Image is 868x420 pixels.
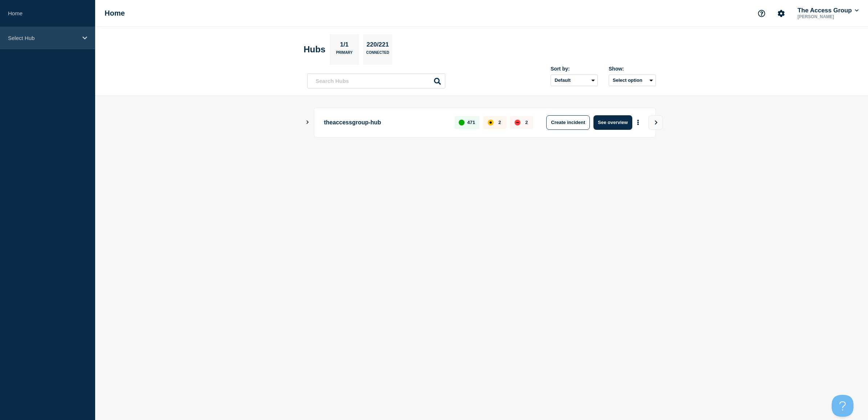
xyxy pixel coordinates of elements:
p: 1/1 [337,41,352,51]
button: Support [754,6,769,21]
div: Sort by: [551,66,598,72]
button: Select option [609,75,656,86]
p: [PERSON_NAME] [796,14,860,19]
button: More actions [633,116,643,129]
button: View [648,115,663,130]
p: Connected [366,51,389,58]
input: Search Hubs [307,73,445,88]
div: down [515,120,520,125]
p: Select Hub [8,35,78,41]
p: Primary [336,51,353,58]
div: Show: [609,66,656,72]
select: Sort by [551,75,598,86]
p: 220/221 [364,41,392,51]
button: Account settings [774,6,789,21]
p: 2 [498,120,501,125]
button: The Access Group [796,7,860,14]
div: up [459,120,465,125]
p: 2 [525,120,528,125]
iframe: Help Scout Beacon - Open [832,395,853,417]
button: Show Connected Hubs [306,120,309,125]
button: See overview [593,115,632,130]
h1: Home [105,9,125,17]
div: affected [488,120,494,125]
p: theaccessgroup-hub [324,115,446,130]
p: 471 [467,120,475,125]
h2: Hubs [304,44,325,55]
button: Create incident [546,115,590,130]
